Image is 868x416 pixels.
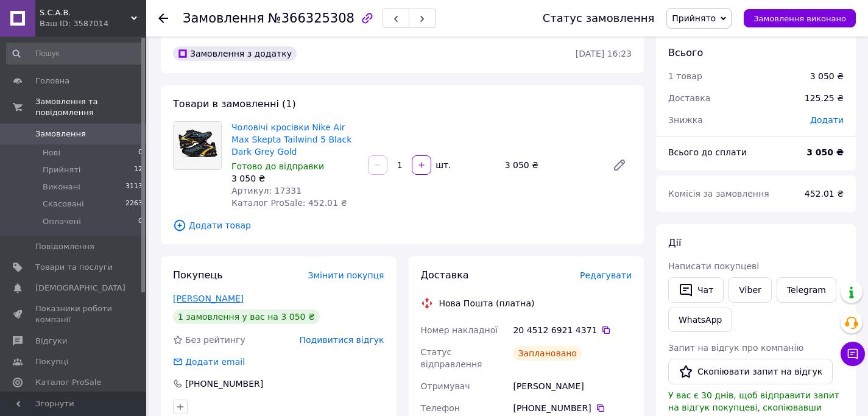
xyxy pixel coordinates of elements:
span: Оплачені [43,216,81,227]
span: Прийнято [672,13,716,23]
span: Головна [35,76,69,86]
span: Написати покупцеві [668,261,759,271]
div: 3 050 ₴ [810,70,844,82]
div: [PERSON_NAME] [510,375,634,397]
span: Замовлення [35,129,86,139]
div: Статус замовлення [543,12,655,24]
span: Запит на відгук про компанію [668,343,803,353]
span: Без рейтингу [185,335,245,345]
div: 3 050 ₴ [231,172,358,185]
div: [PHONE_NUMBER] [184,378,264,390]
span: Номер накладної [421,325,498,335]
span: S.C.A.B. [40,7,131,18]
span: Каталог ProSale: 452.01 ₴ [231,198,347,208]
span: 3113 [125,182,143,192]
span: Замовлення та повідомлення [35,96,146,118]
span: Додати [810,115,844,125]
span: Доставка [421,269,469,281]
div: Повернутися назад [158,12,168,24]
span: Комісія за замовлення [668,189,769,199]
span: Скасовані [43,199,84,210]
span: 452.01 ₴ [805,189,844,199]
span: Всього до сплати [668,147,747,157]
a: WhatsApp [668,308,732,332]
span: Товари та послуги [35,262,113,273]
div: Нова Пошта (платна) [436,297,538,309]
input: Пошук [6,43,144,65]
span: 0 [138,147,143,158]
time: [DATE] 16:23 [576,49,632,58]
span: Каталог ProSale [35,377,101,388]
span: Виконані [43,182,80,192]
div: Заплановано [513,346,582,361]
div: Додати email [184,356,246,368]
span: [DEMOGRAPHIC_DATA] [35,283,125,294]
span: Показники роботи компанії [35,303,113,325]
div: 20 4512 6921 4371 [513,324,632,336]
span: Додати товар [173,219,632,232]
div: [PHONE_NUMBER] [513,402,632,414]
button: Чат [668,277,724,303]
span: №366325308 [268,11,355,26]
span: Статус відправлення [421,347,482,369]
span: Покупець [173,269,223,281]
span: Відгуки [35,336,67,347]
a: Telegram [777,277,836,303]
button: Замовлення виконано [744,9,856,27]
b: 3 050 ₴ [806,147,844,157]
span: Нові [43,147,60,158]
span: Знижка [668,115,703,125]
span: Отримувач [421,381,470,391]
a: Редагувати [607,153,632,177]
button: Скопіювати запит на відгук [668,359,833,384]
div: Ваш ID: 3587014 [40,18,146,29]
span: Подивитися відгук [300,335,384,345]
span: Повідомлення [35,241,94,252]
span: Готово до відправки [231,161,324,171]
a: [PERSON_NAME] [173,294,244,303]
span: 2263 [125,199,143,210]
span: Всього [668,47,703,58]
div: 3 050 ₴ [500,157,602,174]
img: Чоловічі кросівки Nike Air Max Skepta Tailwind 5 Black Dark Grey Gold [174,122,221,169]
span: Товари в замовленні (1) [173,98,296,110]
span: Замовлення [183,11,264,26]
span: Замовлення виконано [753,14,846,23]
span: 1 товар [668,71,702,81]
span: 12 [134,164,143,175]
span: Покупці [35,356,68,367]
div: 1 замовлення у вас на 3 050 ₴ [173,309,320,324]
span: Змінити покупця [308,270,384,280]
div: Замовлення з додатку [173,46,297,61]
a: Viber [729,277,771,303]
span: Артикул: 17331 [231,186,302,196]
div: 125.25 ₴ [797,85,851,111]
span: 0 [138,216,143,227]
span: Прийняті [43,164,80,175]
a: Чоловічі кросівки Nike Air Max Skepta Tailwind 5 Black Dark Grey Gold [231,122,351,157]
span: Редагувати [580,270,632,280]
div: шт. [432,159,452,171]
span: Доставка [668,93,710,103]
div: Додати email [172,356,246,368]
span: Дії [668,237,681,249]
button: Чат з покупцем [841,342,865,366]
